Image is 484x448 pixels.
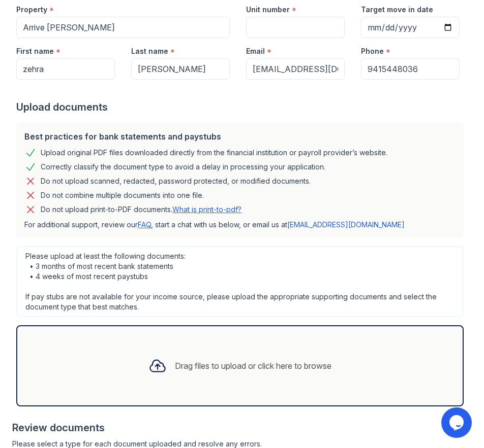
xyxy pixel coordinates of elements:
[172,205,241,214] a: What is print-to-pdf?
[131,46,168,56] label: Last name
[16,5,47,15] label: Property
[246,46,265,56] label: Email
[361,5,433,15] label: Target move in date
[41,204,241,215] p: Do not upload print-to-PDF documents.
[41,189,204,201] div: Do not combine multiple documents into one file.
[12,421,468,435] div: Review documents
[41,147,387,159] div: Upload original PDF files downloaded directly from the financial institution or payroll provider’...
[24,220,456,230] p: For additional support, review our , start a chat with us below, or email us at
[41,175,311,187] div: Do not upload scanned, redacted, password protected, or modified documents.
[287,220,405,229] a: [EMAIL_ADDRESS][DOMAIN_NAME]
[16,46,54,56] label: First name
[16,246,464,317] div: Please upload at least the following documents: • 3 months of most recent bank statements • 4 wee...
[16,100,468,114] div: Upload documents
[24,130,456,143] div: Best practices for bank statements and paystubs
[138,220,151,229] a: FAQ
[41,161,325,173] div: Correctly classify the document type to avoid a delay in processing your application.
[441,407,474,438] iframe: chat widget
[361,46,384,56] label: Phone
[175,360,331,372] div: Drag files to upload or click here to browse
[246,5,290,15] label: Unit number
